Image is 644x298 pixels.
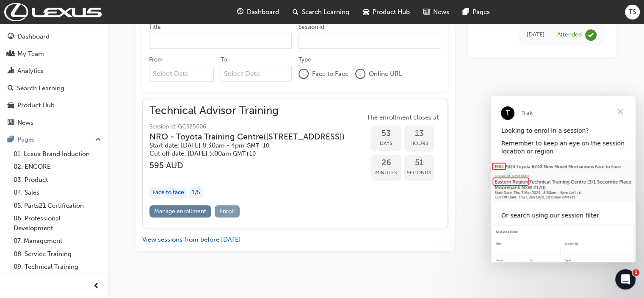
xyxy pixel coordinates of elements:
[17,84,64,93] div: Search Learning
[3,97,105,113] a: Product Hub
[95,134,101,145] span: up-icon
[215,205,240,217] button: Enroll
[473,7,490,17] span: Pages
[149,142,345,150] h5: Start date: [DATE] 8:30am - 4pm
[17,66,44,76] div: Analytics
[10,234,105,248] a: 07. Management
[3,29,105,45] a: Dashboard
[491,96,636,262] iframe: Intercom live chat message
[8,85,14,92] span: search-icon
[293,7,299,17] span: search-icon
[10,173,105,187] a: 03. Product
[3,132,105,148] button: Pages
[363,7,369,17] span: car-icon
[3,27,105,132] button: DashboardMy TeamAnalyticsSearch LearningProduct HubNews
[404,168,434,178] span: Seconds
[149,132,345,142] h3: NRO - Toyota Training Centre ( [STREET_ADDRESS] )
[149,56,163,64] div: From
[237,7,243,17] span: guage-icon
[149,66,214,82] input: From
[615,269,636,290] iframe: Intercom live chat
[299,56,311,64] div: Type
[10,160,105,173] a: 02. ENCORE
[373,7,410,17] span: Product Hub
[17,49,44,59] div: My Team
[371,129,401,139] span: 53
[423,7,430,17] span: news-icon
[221,66,292,82] input: To
[149,187,187,198] div: Face to face
[10,186,105,199] a: 04. Sales
[371,168,401,178] span: Minutes
[17,135,35,145] div: Pages
[10,148,105,161] a: 01. Lexus Brand Induction
[4,3,102,21] img: Trak
[8,67,14,75] span: chart-icon
[3,63,105,79] a: Analytics
[233,150,256,157] span: Australian Eastern Standard Time GMT+10
[149,150,345,158] h5: Cut off date: [DATE] 5:00am
[625,5,640,19] button: TS
[302,7,349,17] span: Search Learning
[404,139,434,148] span: Hours
[17,118,33,128] div: News
[3,46,105,62] a: My Team
[149,106,441,221] button: Technical Advisor TrainingSession id: GCS25006NRO - Toyota Training Centre([STREET_ADDRESS])Start...
[10,260,105,273] a: 09. Technical Training
[10,273,105,287] a: 10. TUNE Rev-Up Training
[8,136,14,144] span: pages-icon
[189,187,203,198] div: 1 / 5
[8,119,14,127] span: news-icon
[557,31,582,39] div: Attended
[149,122,358,132] span: Session id: GCS25006
[149,205,211,217] a: Manage enrollment
[149,161,358,170] h3: 595 AUD
[433,7,449,17] span: News
[8,50,14,58] span: people-icon
[463,7,469,17] span: pages-icon
[369,69,402,79] span: Online URL
[142,235,241,245] button: View sessions from before [DATE]
[10,248,105,261] a: 08. Service Training
[299,33,441,49] input: Session Id
[17,32,50,42] div: Dashboard
[247,7,279,17] span: Dashboard
[404,129,434,139] span: 13
[371,158,401,168] span: 26
[149,23,161,31] div: Title
[17,100,55,110] div: Product Hub
[629,7,636,17] span: TS
[456,3,497,21] a: pages-iconPages
[365,113,441,123] span: The enrollment closes at
[585,29,597,41] span: learningRecordVerb_ATTEND-icon
[221,56,227,64] div: To
[93,281,100,292] span: prev-icon
[417,3,456,21] a: news-iconNews
[10,199,105,212] a: 05. Parts21 Certification
[230,3,286,21] a: guage-iconDashboard
[633,269,639,276] span: 1
[149,106,358,116] span: Technical Advisor Training
[246,142,269,149] span: Australian Eastern Standard Time GMT+10
[10,212,105,234] a: 06. Professional Development
[404,158,434,168] span: 51
[3,115,105,131] a: News
[3,81,105,96] a: Search Learning
[356,3,417,21] a: car-iconProduct Hub
[149,33,292,49] input: Title
[219,208,235,215] span: Enroll
[371,139,401,148] span: Days
[286,3,356,21] a: search-iconSearch Learning
[8,102,14,109] span: car-icon
[527,30,544,40] div: Thu Sep 20 2018 12:00:00 GMT+1000 (Australian Eastern Standard Time)
[299,23,324,31] div: Session Id
[312,69,348,79] span: Face to Face
[8,33,14,41] span: guage-icon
